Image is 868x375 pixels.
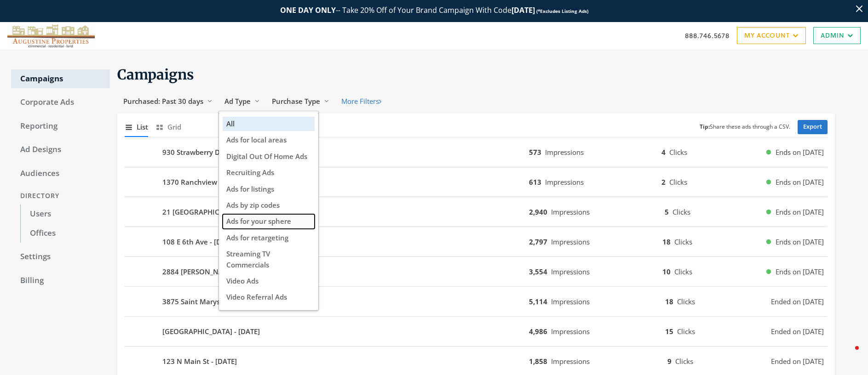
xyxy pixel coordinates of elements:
span: Clicks [674,267,692,276]
a: Reporting [11,117,110,136]
span: Impressions [551,207,590,216]
span: Ends on [DATE] [776,207,824,217]
button: Purchase Type [266,93,335,110]
b: 3,554 [529,267,547,276]
span: Clicks [669,148,687,157]
b: 2884 [PERSON_NAME] Ave - [DATE] [162,267,277,277]
span: Ends on [DATE] [776,237,824,247]
a: Offices [20,224,110,243]
b: 108 E 6th Ave - [DATE] [162,237,236,247]
a: Settings [11,247,110,267]
span: Ads by zip codes [226,200,280,210]
button: 1370 Ranchview Rd - [DATE]613Impressions2ClicksEnds on [DATE] [125,171,828,193]
button: Recruiting Ads [223,165,315,180]
span: Ads for your sphere [226,216,291,226]
a: Corporate Ads [11,93,110,112]
span: Grid [167,122,181,132]
span: Video Ads [226,276,259,285]
button: More Filters [335,93,387,110]
a: Campaigns [11,69,110,89]
button: Ads for local areas [223,133,315,147]
b: 5 [665,207,669,216]
iframe: Intercom live chat [837,344,859,366]
button: 123 N Main St - [DATE]1,858Impressions9ClicksEnded on [DATE] [125,350,828,372]
button: 930 Strawberry Dr - [DATE]573Impressions4ClicksEnds on [DATE] [125,141,828,163]
b: 123 N Main St - [DATE] [162,356,237,367]
b: 9 [667,357,672,366]
button: Grid [155,117,181,137]
a: My Account [737,27,806,44]
span: Clicks [675,357,693,366]
div: Directory [11,187,110,205]
span: Streaming TV Commercials [226,249,270,269]
span: 888.746.5678 [685,31,730,40]
a: Audiences [11,164,110,183]
button: All [223,117,315,131]
button: 2884 [PERSON_NAME] Ave - [DATE]3,554Impressions10ClicksEnds on [DATE] [125,261,828,283]
span: Campaigns [117,66,194,83]
b: [GEOGRAPHIC_DATA] - [DATE] [162,326,260,337]
button: 108 E 6th Ave - [DATE]2,797Impressions18ClicksEnds on [DATE] [125,231,828,253]
b: 4 [661,148,666,157]
span: Ads for retargeting [226,233,288,242]
b: 2,940 [529,207,547,216]
span: Purchased: Past 30 days [123,97,203,106]
span: Impressions [545,148,584,157]
span: Ads for listings [226,184,274,193]
small: Share these ads through a CSV. [700,123,790,131]
span: Clicks [674,237,692,246]
span: Recruiting Ads [226,168,274,177]
span: Clicks [673,207,690,216]
b: Tip: [700,123,710,131]
button: 21 [GEOGRAPHIC_DATA] - [DATE]2,940Impressions5ClicksEnds on [DATE] [125,201,828,223]
button: Ads for your sphere [223,214,315,228]
a: Admin [813,27,861,44]
a: Billing [11,271,110,290]
span: Clicks [677,297,695,306]
b: 4,986 [529,327,547,336]
button: [GEOGRAPHIC_DATA] - [DATE]4,986Impressions15ClicksEnded on [DATE] [125,320,828,342]
span: Video Referral Ads [226,292,287,301]
span: All [226,119,235,128]
span: Ends on [DATE] [776,177,824,187]
span: Ends on [DATE] [776,147,824,158]
b: 18 [665,297,673,306]
span: Ended on [DATE] [771,296,824,307]
img: Adwerx [7,24,95,47]
span: Impressions [551,297,590,306]
b: 573 [529,148,541,157]
span: Impressions [551,357,590,366]
button: Ads for listings [223,182,315,196]
span: Digital Out Of Home Ads [226,152,307,161]
a: Export [798,120,828,134]
button: 3875 Saint Marys Rd - [DATE]5,114Impressions18ClicksEnded on [DATE] [125,290,828,312]
span: Impressions [551,237,590,246]
span: Ad Type [224,97,251,106]
span: Ads for local areas [226,135,287,144]
b: 18 [662,237,671,246]
b: 1370 Ranchview Rd - [DATE] [162,177,255,187]
span: Purchase Type [272,97,320,106]
div: Ad Type [218,111,319,311]
span: Impressions [551,327,590,336]
b: 5,114 [529,297,547,306]
button: Ads by zip codes [223,198,315,212]
span: Impressions [545,177,584,187]
a: Ad Designs [11,140,110,159]
span: Ended on [DATE] [771,326,824,337]
b: 2 [661,177,666,187]
button: List [125,117,148,137]
b: 21 [GEOGRAPHIC_DATA] - [DATE] [162,207,270,217]
button: Purchased: Past 30 days [117,93,218,110]
button: Streaming TV Commercials [223,247,315,272]
b: 1,858 [529,357,547,366]
b: 613 [529,177,541,187]
button: Video Referral Ads [223,290,315,304]
b: 3875 Saint Marys Rd - [DATE] [162,296,258,307]
b: 10 [662,267,671,276]
b: 15 [665,327,673,336]
b: 930 Strawberry Dr - [DATE] [162,147,250,158]
span: Ends on [DATE] [776,267,824,277]
span: Clicks [669,177,687,187]
button: Ad Type [218,93,266,110]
